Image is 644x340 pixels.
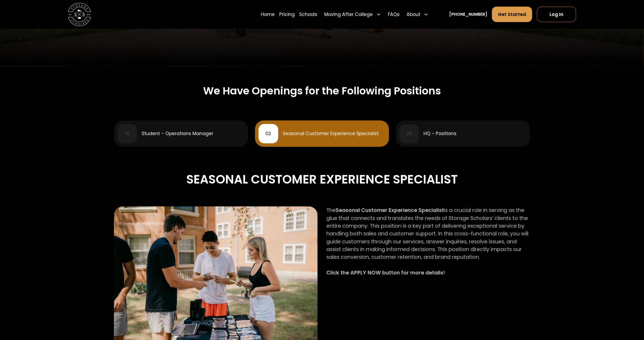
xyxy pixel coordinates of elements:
p: The is a crucial role in serving as the glue that connects and translates the needs of Storage Sc... [326,206,530,284]
div: Seasonal Customer Experience Specialist [283,131,379,136]
a: Home [261,6,275,23]
strong: Click the APPLY NOW button for more details! [326,269,445,276]
div: Student - Operations Manager [142,131,213,136]
strong: Seasonal Customer Experience Specialist [336,207,444,214]
img: Storage Scholars main logo [68,3,91,26]
div: SEASONAL CUSTOMER EXPERIENCE SPECIALIST [114,170,530,189]
div: 02 [265,131,271,136]
div: 03 [407,131,412,136]
div: About [404,6,431,23]
a: Pricing [279,6,295,23]
div: Moving After College [322,6,383,23]
div: 01 [125,131,129,136]
div: About [407,11,420,18]
a: Log In [537,7,576,22]
a: FAQs [388,6,400,23]
div: HQ - Positions [424,131,457,136]
a: Get Started [492,7,532,22]
a: Schools [300,6,318,23]
a: [PHONE_NUMBER] [449,11,487,18]
h2: We Have Openings for the Following Positions [203,85,441,97]
div: Moving After College [325,11,373,18]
